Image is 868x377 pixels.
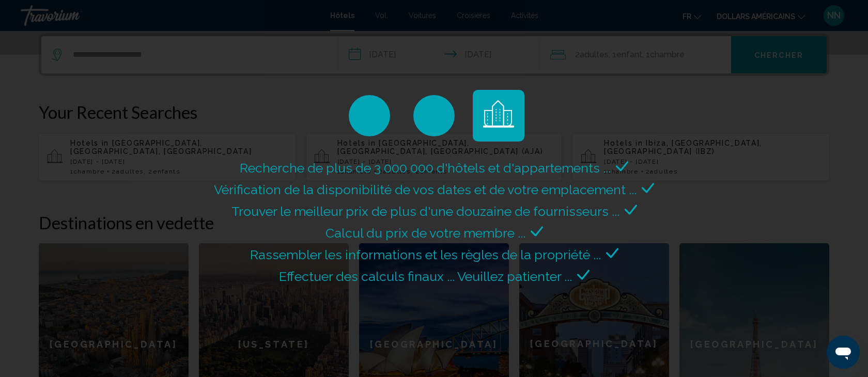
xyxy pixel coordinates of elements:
[214,182,637,197] span: Vérification de la disponibilité de vos dates et de votre emplacement ...
[326,225,525,241] span: Calcul du prix de votre membre ...
[250,247,601,262] span: Rassembler les informations et les règles de la propriété ...
[240,160,611,176] span: Recherche de plus de 3 000 000 d'hôtels et d'appartements ...
[279,269,572,284] span: Effectuer des calculs finaux ... Veuillez patienter ...
[231,203,619,219] span: Trouver le meilleur prix de plus d'une douzaine de fournisseurs ...
[827,336,860,369] iframe: Bouton de lancement de la fenêtre de messagerie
